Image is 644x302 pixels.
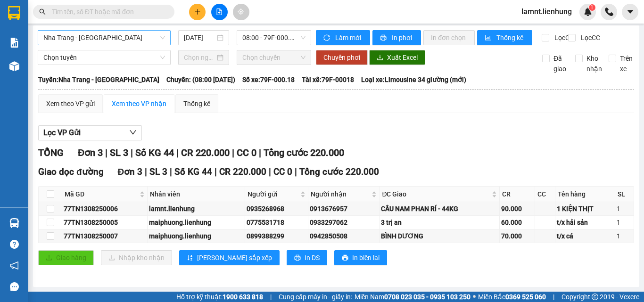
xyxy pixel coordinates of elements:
span: Miền Nam [355,292,471,302]
span: ĐC Giao [382,189,489,199]
span: | [295,166,297,177]
button: sort-ascending[PERSON_NAME] sắp xếp [179,250,280,265]
span: CC 0 [273,166,292,177]
span: Miền Bắc [478,292,546,302]
button: printerIn biên lai [334,250,387,265]
span: In DS [305,253,320,263]
button: Lọc VP Gửi [38,125,142,140]
button: syncLàm mới [316,30,370,45]
span: download [377,54,383,62]
div: 1 [617,231,632,241]
img: warehouse-icon [9,218,19,228]
div: 60.000 [501,217,534,228]
span: down [129,129,137,136]
button: file-add [211,4,228,20]
span: CR 220.000 [181,147,230,158]
button: printerIn phơi [372,30,421,45]
span: Lọc VP Gửi [43,127,81,139]
button: bar-chartThống kê [477,30,532,45]
div: 70.000 [501,231,534,241]
span: | [270,292,272,302]
span: CC 0 [237,147,256,158]
button: printerIn DS [287,250,327,265]
span: printer [342,254,348,262]
span: message [10,282,19,291]
div: 0913676957 [310,204,378,214]
span: Số KG 44 [135,147,174,158]
button: downloadXuất Excel [369,50,425,65]
span: | [232,147,234,158]
span: | [269,166,271,177]
div: 77TN1308250006 [64,204,146,214]
div: 3 trị an [381,217,497,228]
strong: 1900 633 818 [223,293,263,301]
span: SL 3 [149,166,167,177]
th: Nhân viên [148,187,245,202]
span: | [170,166,172,177]
div: 1 [617,217,632,228]
span: printer [294,254,301,262]
th: SL [615,187,634,202]
div: t/x cá [557,231,613,241]
span: Mã GD [65,189,138,199]
div: BÌNH DƯƠNG [381,231,497,241]
span: aim [238,8,244,15]
button: downloadNhập kho nhận [101,250,172,265]
img: phone-icon [605,8,613,16]
span: | [259,147,261,158]
div: 0942850508 [310,231,378,241]
input: Tìm tên, số ĐT hoặc mã đơn [52,7,163,17]
button: In đơn chọn [423,30,475,45]
span: ⚪️ [473,295,476,299]
div: 90.000 [501,204,534,214]
input: Chọn ngày [184,52,215,63]
span: Tổng cước 220.000 [299,166,379,177]
button: caret-down [622,4,638,20]
span: Kho nhận [583,53,606,74]
span: Lọc CR [551,33,575,43]
div: 77TN1308250005 [64,217,146,228]
span: TỔNG [38,147,64,158]
span: [PERSON_NAME] sắp xếp [197,253,272,263]
span: copyright [592,294,598,300]
div: 0935268968 [247,204,306,214]
button: aim [233,4,249,20]
div: maiphuong.lienhung [149,231,243,241]
span: 1 [590,4,594,11]
span: caret-down [626,8,635,16]
span: | [176,147,179,158]
span: Đơn 3 [78,147,103,158]
span: file-add [216,8,223,15]
span: Đơn 3 [118,166,143,177]
span: | [145,166,147,177]
span: Chọn chuyến [242,50,305,65]
span: In phơi [392,33,413,43]
span: Số xe: 79F-000.18 [242,74,295,85]
img: icon-new-feature [584,8,592,16]
span: Làm mới [335,33,363,43]
img: warehouse-icon [9,61,19,71]
div: 1 KIỆN THỊT [557,204,613,214]
span: Nha Trang - Bình Dương [43,31,165,45]
td: 77TN1308250006 [62,202,148,216]
span: SL 3 [110,147,128,158]
span: | [105,147,107,158]
span: CR 220.000 [219,166,266,177]
span: Đã giao [550,53,570,74]
button: plus [189,4,206,20]
span: sync [323,34,331,42]
input: 13/08/2025 [184,33,215,43]
sup: 1 [589,4,595,11]
span: Thống kê [496,33,525,43]
span: | [553,292,554,302]
span: Người nhận [311,189,370,199]
span: search [39,8,46,15]
td: 77TN1308250007 [62,229,148,243]
span: Số KG 44 [174,166,212,177]
div: t/x hải sản [557,217,613,228]
div: Thống kê [183,98,210,109]
strong: 0708 023 035 - 0935 103 250 [384,293,471,301]
span: Tài xế: 79F-00018 [302,74,354,85]
div: 0933297062 [310,217,378,228]
td: 77TN1308250005 [62,216,148,229]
